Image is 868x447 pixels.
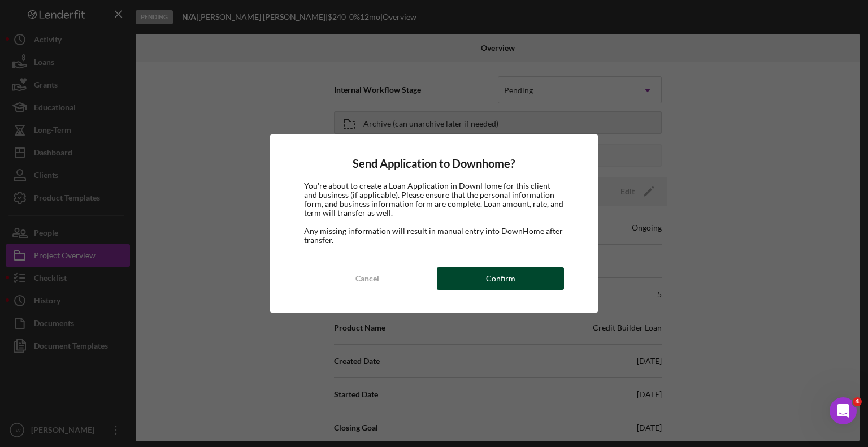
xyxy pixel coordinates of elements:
[355,267,379,290] div: Cancel
[304,157,565,170] h4: Send Application to Downhome?
[304,226,563,245] span: Any missing information will result in manual entry into DownHome after transfer.
[830,397,857,424] iframe: Intercom live chat
[437,267,564,290] button: Confirm
[304,181,563,218] span: You're about to create a Loan Application in DownHome for this client and business (if applicable...
[486,267,515,290] div: Confirm
[853,397,862,406] span: 4
[304,267,431,290] button: Cancel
